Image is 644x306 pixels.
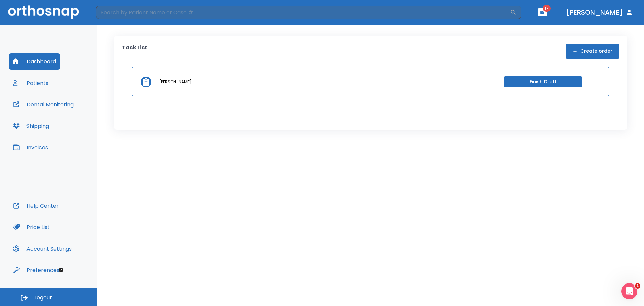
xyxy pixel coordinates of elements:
[563,6,636,18] button: [PERSON_NAME]
[9,219,54,235] button: Price List
[58,267,64,273] div: Tooltip anchor
[159,79,192,85] p: [PERSON_NAME]
[621,283,637,299] iframe: Intercom live chat
[9,198,63,214] button: Help Center
[9,96,78,113] button: Dental Monitoring
[9,262,63,278] button: Preferences
[9,75,52,91] button: Patients
[566,44,619,59] button: Create order
[9,118,53,134] button: Shipping
[635,283,640,289] span: 1
[9,139,52,156] button: Invoices
[9,241,76,257] button: Account Settings
[543,5,551,12] span: 17
[504,76,582,87] button: Finish Draft
[122,44,147,59] p: Task List
[34,294,52,301] span: Logout
[9,53,60,70] button: Dashboard
[8,5,79,19] img: Orthosnap
[96,6,510,19] input: Search by Patient Name or Case #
